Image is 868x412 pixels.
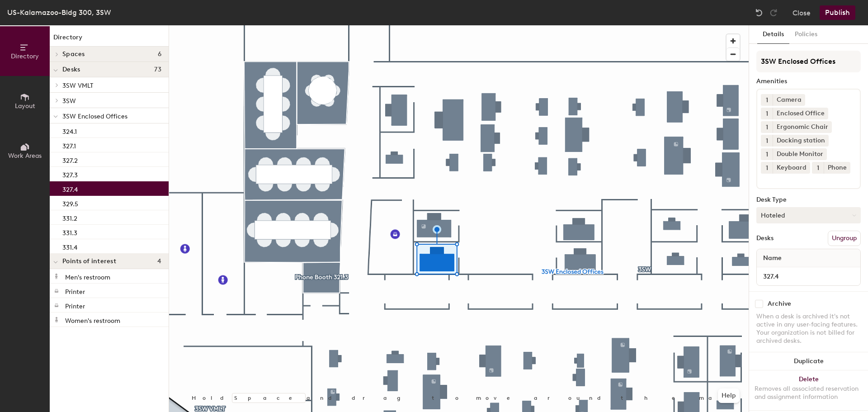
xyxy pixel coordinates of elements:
[62,212,77,223] p: 331.2
[824,162,850,174] div: Phone
[773,162,810,174] div: Keyboard
[756,235,774,242] div: Desks
[766,123,768,132] span: 1
[759,250,786,266] span: Name
[154,66,161,73] span: 73
[756,207,861,223] button: Hoteled
[62,66,80,73] span: Desks
[789,25,823,44] button: Policies
[62,169,78,179] p: 327.3
[828,231,861,246] button: Ungroup
[761,148,773,160] button: 1
[62,154,78,165] p: 327.2
[766,95,768,105] span: 1
[761,162,773,174] button: 1
[749,370,868,410] button: DeleteRemoves all associated reservation and assignment information
[793,5,811,20] button: Close
[773,135,829,147] div: Docking station
[62,113,127,120] span: 3SW Enclosed Offices
[11,52,39,60] span: Directory
[820,5,855,20] button: Publish
[755,8,764,17] img: Undo
[62,258,116,265] span: Points of interest
[7,7,111,18] div: US-Kalamazoo-Bldg 300, 3SW
[812,162,824,174] button: 1
[62,198,78,208] p: 329.5
[761,135,773,147] button: 1
[62,183,78,194] p: 327.4
[761,121,773,133] button: 1
[62,227,77,237] p: 331.3
[65,271,110,281] p: Men's restroom
[756,196,861,204] div: Desk Type
[62,51,85,58] span: Spaces
[766,163,768,173] span: 1
[749,352,868,370] button: Duplicate
[761,108,773,119] button: 1
[756,313,861,345] div: When a desk is archived it's not active in any user-facing features. Your organization is not bil...
[773,121,832,133] div: Ergonomic Chair
[766,109,768,118] span: 1
[773,148,827,160] div: Double Monitor
[62,125,77,136] p: 324.1
[8,152,42,160] span: Work Areas
[62,140,76,150] p: 327.1
[158,51,161,58] span: 6
[756,78,861,85] div: Amenities
[50,33,169,47] h1: Directory
[65,314,120,325] p: Women's restroom
[759,270,859,283] input: Unnamed desk
[15,102,35,110] span: Layout
[769,8,778,17] img: Redo
[761,94,773,106] button: 1
[755,385,863,401] div: Removes all associated reservation and assignment information
[817,163,819,173] span: 1
[157,258,161,265] span: 4
[773,94,805,106] div: Camera
[766,150,768,159] span: 1
[65,285,85,296] p: Printer
[766,136,768,146] span: 1
[62,82,93,90] span: 3SW VMLT
[718,388,740,403] button: Help
[62,241,77,251] p: 331.4
[757,25,789,44] button: Details
[65,300,85,310] p: Printer
[62,97,76,105] span: 3SW
[773,108,828,119] div: Enclosed Office
[768,300,791,308] div: Archive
